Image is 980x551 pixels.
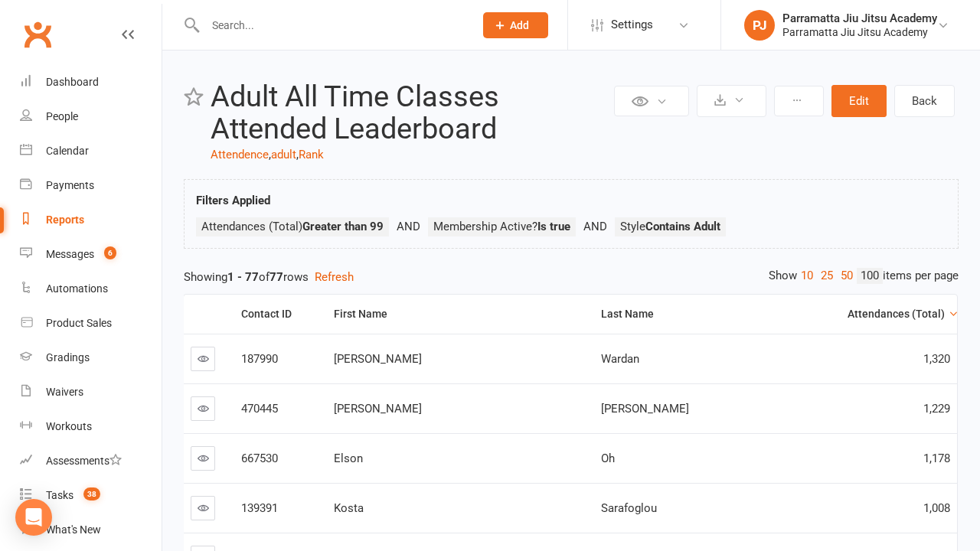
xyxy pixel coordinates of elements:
[227,270,259,284] strong: 1 - 77
[315,268,354,286] button: Refresh
[20,375,162,409] a: Waivers
[46,76,99,88] div: Dashboard
[18,15,57,54] a: Clubworx
[923,501,950,515] span: 1,008
[201,15,463,36] input: Search...
[483,12,548,38] button: Add
[211,81,610,145] h2: Adult All Time Classes Attended Leaderboard
[46,317,112,329] div: Product Sales
[46,145,89,157] div: Calendar
[269,270,283,284] strong: 77
[201,220,384,233] span: Attendances (Total)
[923,452,950,465] span: 1,178
[601,501,657,515] span: Sarafoglou
[510,19,529,31] span: Add
[20,203,162,237] a: Reports
[46,523,101,536] div: What's New
[46,248,94,260] div: Messages
[433,220,570,233] span: Membership Active?
[611,8,653,42] span: Settings
[46,179,94,191] div: Payments
[241,352,278,366] span: 187990
[782,25,937,39] div: Parramatta Jiu Jitsu Academy
[334,452,363,465] span: Elson
[46,386,83,398] div: Waivers
[211,148,269,161] a: Attendence
[857,268,883,284] a: 100
[537,220,570,233] strong: Is true
[601,452,615,465] span: Oh
[20,513,162,547] a: What's New
[46,455,122,467] div: Assessments
[20,478,162,513] a: Tasks 38
[817,268,837,284] a: 25
[601,308,790,320] div: Last Name
[645,220,720,233] strong: Contains Adult
[46,110,78,122] div: People
[196,194,270,207] strong: Filters Applied
[20,306,162,341] a: Product Sales
[831,85,887,117] button: Edit
[601,352,639,366] span: Wardan
[46,282,108,295] div: Automations
[20,237,162,272] a: Messages 6
[923,402,950,416] span: 1,229
[241,308,315,320] div: Contact ID
[334,308,581,320] div: First Name
[797,268,817,284] a: 10
[334,402,422,416] span: [PERSON_NAME]
[923,352,950,366] span: 1,320
[601,402,689,416] span: [PERSON_NAME]
[296,148,299,161] span: ,
[83,487,100,500] span: 38
[20,168,162,203] a: Payments
[15,499,52,536] div: Open Intercom Messenger
[104,246,116,259] span: 6
[46,351,90,364] div: Gradings
[302,220,384,233] strong: Greater than 99
[20,272,162,306] a: Automations
[241,452,278,465] span: 667530
[20,99,162,134] a: People
[769,268,959,284] div: Show items per page
[334,352,422,366] span: [PERSON_NAME]
[744,10,775,41] div: PJ
[837,268,857,284] a: 50
[46,489,73,501] div: Tasks
[20,341,162,375] a: Gradings
[271,148,296,161] a: adult
[269,148,271,161] span: ,
[299,148,324,161] a: Rank
[46,420,92,432] div: Workouts
[20,65,162,99] a: Dashboard
[20,134,162,168] a: Calendar
[894,85,955,117] a: Back
[334,501,364,515] span: Kosta
[620,220,720,233] span: Style
[782,11,937,25] div: Parramatta Jiu Jitsu Academy
[241,402,278,416] span: 470445
[809,308,945,320] div: Attendances (Total)
[20,409,162,444] a: Workouts
[184,268,959,286] div: Showing of rows
[20,444,162,478] a: Assessments
[46,214,84,226] div: Reports
[241,501,278,515] span: 139391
